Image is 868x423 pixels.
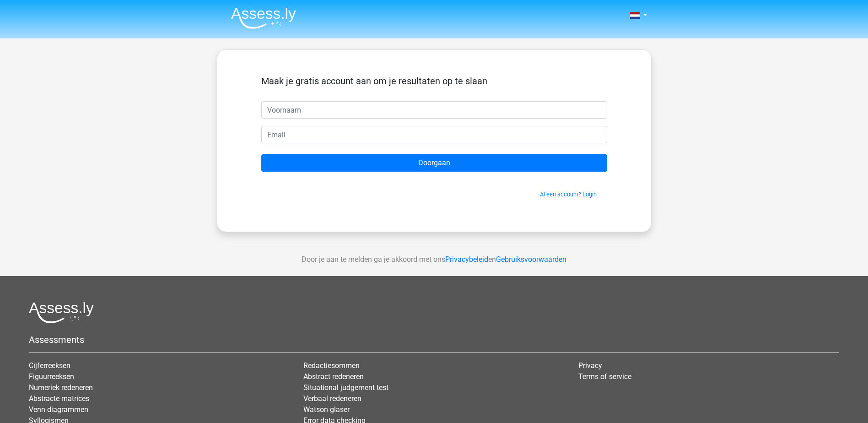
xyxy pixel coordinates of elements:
a: Venn diagrammen [29,405,88,414]
a: Privacy [578,361,602,370]
a: Al een account? Login [540,191,597,198]
a: Numeriek redeneren [29,383,93,392]
a: Verbaal redeneren [303,394,361,403]
input: Doorgaan [261,154,607,172]
a: Abstracte matrices [29,394,89,403]
h5: Assessments [29,334,839,345]
a: Cijferreeksen [29,361,70,370]
input: Email [261,126,607,143]
a: Gebruiksvoorwaarden [496,255,566,264]
img: Assessly logo [29,302,94,323]
img: Assessly [231,7,296,29]
a: Figuurreeksen [29,372,74,381]
a: Watson glaser [303,405,350,414]
a: Situational judgement test [303,383,388,392]
input: Voornaam [261,101,607,119]
a: Privacybeleid [445,255,488,264]
a: Redactiesommen [303,361,360,370]
a: Abstract redeneren [303,372,364,381]
h5: Maak je gratis account aan om je resultaten op te slaan [261,76,607,87]
a: Terms of service [578,372,631,381]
